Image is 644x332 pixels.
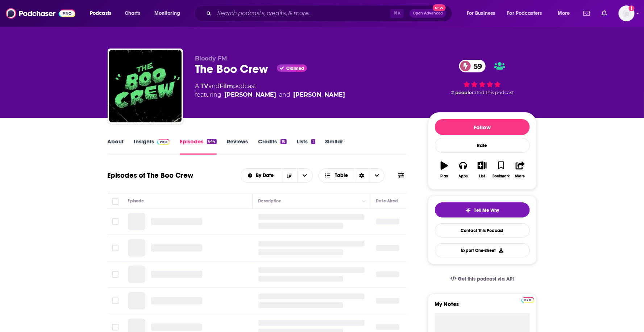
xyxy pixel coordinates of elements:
span: Table [335,173,348,178]
img: The Boo Crew [109,50,182,122]
div: Sort Direction [354,169,369,182]
button: Bookmark [492,157,511,183]
button: open menu [149,8,190,19]
a: Credits18 [258,138,287,155]
div: 644 [207,139,216,144]
img: User Profile [619,5,635,21]
div: Search podcasts, credits, & more... [201,5,459,22]
div: Date Aired [376,197,398,205]
span: Bloody FM [195,55,227,62]
button: Show profile menu [619,5,635,21]
div: Rate [435,138,530,153]
span: and [279,91,291,99]
button: open menu [503,8,553,19]
img: tell me why sparkle [465,207,471,213]
button: List [473,157,491,183]
span: featuring [195,91,345,99]
div: Episode [128,197,144,205]
button: Column Actions [360,197,369,206]
h1: Episodes of The Boo Crew [108,171,194,180]
button: open menu [553,8,579,19]
label: My Notes [435,301,530,313]
a: Film [220,83,233,89]
span: More [558,8,570,18]
button: open menu [241,173,282,178]
svg: Add a profile image [629,5,635,11]
span: rated this podcast [472,90,514,95]
span: Tell Me Why [474,207,499,213]
span: Toggle select row [112,324,119,331]
span: Logged in as shubbardidpr [619,5,635,21]
span: ⌘ K [390,9,404,18]
span: New [433,4,446,11]
button: Export One-Sheet [435,243,530,257]
a: Contact This Podcast [435,223,530,238]
div: 59 2 peoplerated this podcast [428,55,537,100]
span: Get this podcast via API [458,276,514,282]
span: Toggle select row [112,218,119,225]
button: Apps [454,157,473,183]
span: and [209,83,220,89]
h2: Choose List sort [241,168,313,183]
a: Get this podcast via API [445,270,520,288]
button: Share [511,157,529,183]
a: Lists1 [297,138,315,155]
a: Charts [120,8,145,19]
a: 59 [459,60,486,72]
button: tell me why sparkleTell Me Why [435,202,530,218]
button: open menu [297,169,312,182]
img: Podchaser Pro [522,297,534,303]
div: 18 [281,139,287,144]
div: A podcast [195,82,345,99]
button: Open AdvancedNew [410,9,446,18]
a: Pro website [522,296,534,303]
span: Open Advanced [413,12,443,15]
span: By Date [256,173,276,178]
span: Toggle select row [112,245,119,251]
img: Podchaser - Follow, Share and Rate Podcasts [6,7,75,20]
img: Podchaser Pro [157,139,170,145]
span: For Business [467,8,495,18]
a: Show notifications dropdown [581,7,593,20]
a: TV [201,83,209,89]
button: open menu [462,8,504,19]
a: Show notifications dropdown [599,7,610,20]
span: Charts [125,8,140,18]
button: Play [435,157,454,183]
span: For Podcasters [507,8,542,18]
div: Share [515,174,525,178]
span: Claimed [286,67,304,70]
span: Podcasts [90,8,111,18]
span: Monitoring [154,8,180,18]
button: Choose View [319,168,385,183]
span: Toggle select row [112,271,119,278]
a: Episodes644 [180,138,216,155]
span: Toggle select row [112,298,119,304]
a: Similar [325,138,343,155]
a: Trevor Shand [225,91,277,99]
div: List [479,174,485,178]
div: 1 [311,139,315,144]
span: 59 [466,60,486,72]
a: About [108,138,124,155]
a: InsightsPodchaser Pro [134,138,170,155]
div: Play [440,174,448,178]
div: Apps [458,174,468,178]
button: Sort Direction [282,169,297,182]
span: 2 people [452,90,472,95]
button: open menu [85,8,121,19]
input: Search podcasts, credits, & more... [214,8,390,19]
button: Follow [435,119,530,135]
div: Description [258,197,282,205]
a: Reviews [227,138,248,155]
a: Lauren Shand [294,91,345,99]
div: Bookmark [493,174,510,178]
